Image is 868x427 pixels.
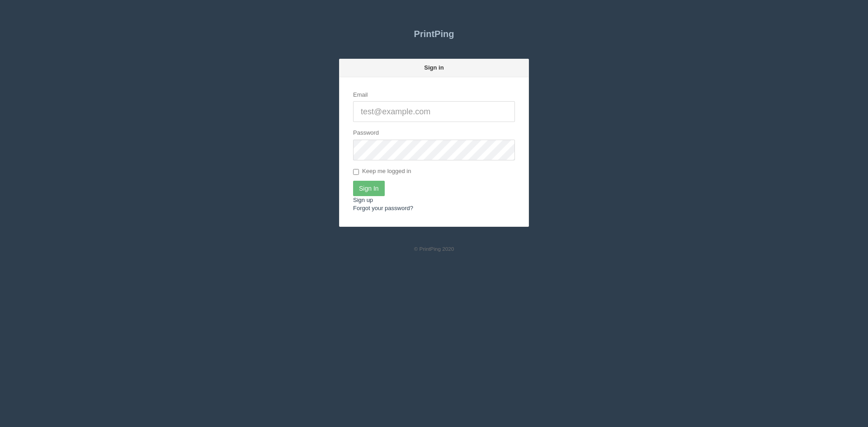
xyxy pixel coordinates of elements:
input: Keep me logged in [353,169,359,175]
small: © PrintPing 2020 [414,246,454,252]
label: Keep me logged in [353,167,411,176]
input: test@example.com [353,101,515,122]
input: Sign In [353,181,385,196]
label: Email [353,91,368,99]
label: Password [353,129,379,137]
a: Sign up [353,197,373,203]
strong: Sign in [424,64,443,71]
a: Forgot your password? [353,205,413,211]
a: PrintPing [339,23,529,45]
